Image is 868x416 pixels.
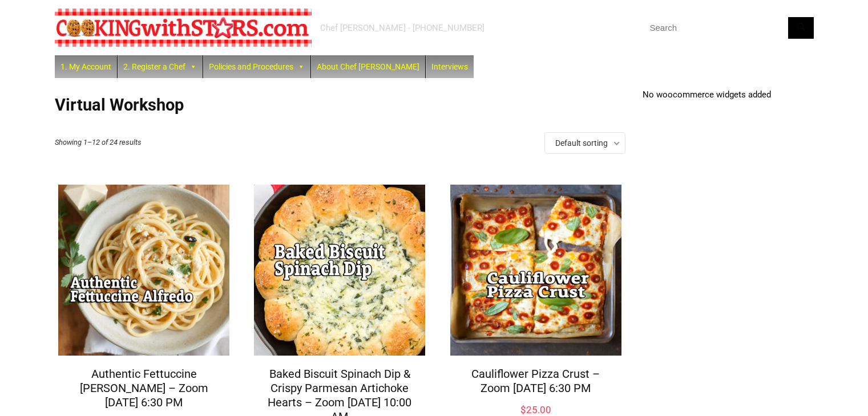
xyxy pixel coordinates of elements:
[447,182,624,358] img: Cauliflower Pizza Crust – Zoom Monday Aug 18, 2025 @ 6:30 PM
[555,138,608,148] span: Default sorting
[55,9,312,47] img: Chef Paula's Cooking With Stars
[520,404,526,415] span: $
[426,55,474,78] a: Interviews
[320,22,485,34] div: Chef [PERSON_NAME] - [PHONE_NUMBER]
[55,55,117,78] a: 1. My Account
[203,55,310,78] a: Policies and Procedures
[520,404,551,415] bdi: 25.00
[788,17,814,39] button: Search
[311,55,425,78] a: About Chef [PERSON_NAME]
[471,367,600,395] a: Cauliflower Pizza Crust – Zoom [DATE] 6:30 PM
[643,17,814,39] input: Search
[55,182,232,358] img: Authentic Fettuccine Alfredo – Zoom Monday March 3, 2025 @ 6:30 PM
[251,182,428,358] img: Baked Biscuit Spinach Dip & Crispy Parmesan Artichoke Hearts – Zoom Sunday Feb 2, 2025 @ 10:00 AM
[55,132,147,153] p: Showing 1–12 of 24 results
[55,95,625,115] h1: Virtual Workshop
[80,367,208,409] a: Authentic Fettuccine [PERSON_NAME] – Zoom [DATE] 6:30 PM
[118,55,203,78] a: 2. Register a Chef
[643,89,814,100] p: No woocommerce widgets added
